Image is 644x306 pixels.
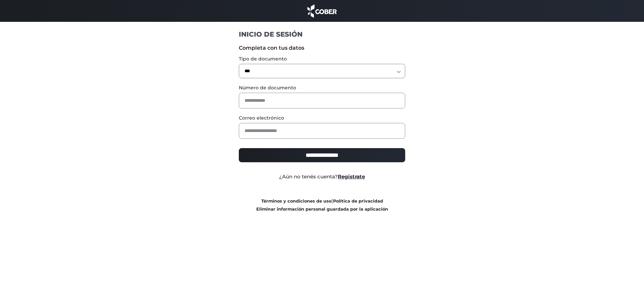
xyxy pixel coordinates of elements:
img: cober_marca.png [306,3,338,18]
label: Número de documento [239,84,406,91]
label: Tipo de documento [239,55,406,62]
label: Completa con tus datos [239,44,406,52]
a: Política de privacidad [333,199,383,204]
div: | [234,197,411,213]
a: Registrate [338,173,365,180]
label: Correo electrónico [239,115,406,122]
div: ¿Aún no tenés cuenta? [234,173,411,181]
a: Eliminar información personal guardada por la aplicación [256,207,388,212]
a: Términos y condiciones de uso [261,199,331,204]
h1: INICIO DE SESIÓN [239,30,406,39]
